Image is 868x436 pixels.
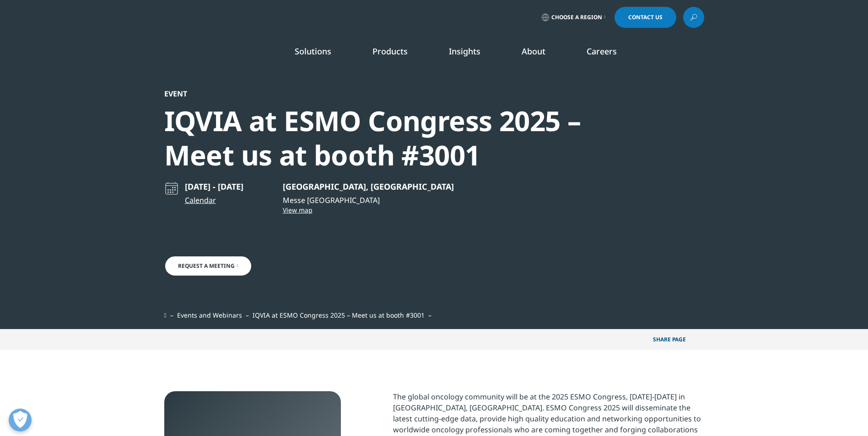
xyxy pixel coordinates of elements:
[283,206,454,214] a: View map
[164,255,252,276] a: Request a Meeting
[587,46,617,57] a: Careers
[185,195,243,206] a: Calendar
[615,7,676,28] a: Contact Us
[628,15,663,20] span: Contact Us
[522,46,545,57] a: About
[164,89,655,98] div: Event
[241,32,704,75] nav: Primary
[283,195,454,206] p: Messe [GEOGRAPHIC_DATA]
[372,46,408,57] a: Products
[164,181,179,196] img: calendar
[177,311,242,319] a: Events and Webinars
[449,46,480,57] a: Insights
[185,181,243,192] p: [DATE] - [DATE]
[164,104,655,172] div: IQVIA at ESMO Congress 2025 – Meet us at booth #3001
[9,409,32,431] button: Open Preferences
[551,14,602,21] span: Choose a Region
[646,329,704,350] button: Share PAGEShare PAGE
[646,329,704,350] p: Share PAGE
[283,181,454,192] p: [GEOGRAPHIC_DATA], [GEOGRAPHIC_DATA]
[295,46,331,57] a: Solutions
[253,311,425,319] span: IQVIA at ESMO Congress 2025 – Meet us at booth #3001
